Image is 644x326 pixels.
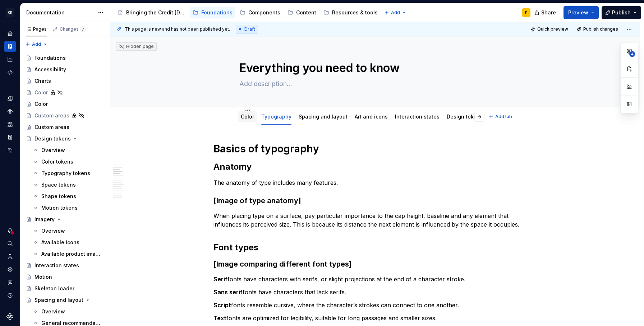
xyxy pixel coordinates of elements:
[41,193,76,200] div: Shape tokens
[60,26,86,32] div: Changes
[30,306,107,317] a: Overview
[213,142,537,155] h1: Basics of typography
[1,5,19,20] button: CK
[4,144,16,156] div: Data sources
[299,113,348,120] a: Spacing and layout
[34,296,83,304] div: Spacing and layout
[382,8,409,18] button: Add
[30,225,107,237] a: Overview
[23,39,50,49] button: Add
[23,283,107,294] a: Skeleton loader
[574,24,621,34] button: Publish changes
[495,114,512,120] span: Add tab
[213,211,537,229] p: When placing type on a surface, pay particular importance to the cap height, baseline and any ele...
[238,59,510,77] textarea: Everything you need to know
[30,168,107,179] a: Typography tokens
[23,133,107,144] a: Design tokens
[237,7,283,18] a: Components
[213,196,537,206] h3: [Image of type anatomy]
[213,259,537,269] h3: [Image comparing different font types]
[30,202,107,214] a: Motion tokens
[23,87,107,98] a: Color
[486,112,515,122] button: Add tab
[119,44,154,49] div: Hidden page
[213,314,226,322] strong: Text
[32,41,41,47] span: Add
[447,113,483,120] a: Design tokens
[34,54,66,62] div: Foundations
[525,10,527,15] div: F
[34,262,79,269] div: Interaction states
[352,109,391,124] div: Art and icons
[332,9,378,16] div: Resources & tools
[541,9,556,16] span: Share
[213,301,537,309] p: fonts resemble cursive, where the character’s strokes can connect to one another.
[26,9,94,16] div: Documentation
[444,109,486,124] div: Design tokens
[80,26,86,32] span: 7
[125,26,230,32] span: This page is new and has not been published yet.
[4,93,16,104] div: Design tokens
[23,294,107,306] a: Spacing and layout
[4,28,16,39] a: Home
[23,52,107,64] a: Foundations
[201,9,233,16] div: Foundations
[4,131,16,143] div: Storybook stories
[4,67,16,78] div: Code automation
[23,214,107,225] a: Imagery
[4,251,16,262] div: Invite team
[34,124,69,131] div: Custom areas
[34,89,48,96] div: Color
[395,113,440,120] a: Interaction states
[126,9,185,16] div: Bringing the Credit [DATE] brand to life across products
[355,113,388,120] a: Art and icons
[213,242,537,253] h2: Font types
[4,41,16,52] a: Documentation
[602,6,641,19] button: Publish
[4,277,16,288] div: Contact support
[34,101,48,108] div: Color
[41,181,76,188] div: Space tokens
[321,7,381,18] a: Resources & tools
[261,113,291,120] a: Typography
[30,144,107,156] a: Overview
[244,26,255,32] span: Draft
[41,204,78,211] div: Motion tokens
[213,289,243,296] strong: Sans serif
[4,264,16,275] a: Settings
[568,9,588,16] span: Preview
[23,121,107,133] a: Custom areas
[34,66,66,73] div: Accessibility
[238,109,257,124] div: Color
[4,54,16,65] a: Analytics
[30,237,107,248] a: Available icons
[34,273,52,281] div: Motion
[6,313,14,320] svg: Supernova Logo
[213,161,537,173] h2: Anatomy
[258,109,294,124] div: Typography
[241,113,254,120] a: Color
[41,250,101,258] div: Available product imagery
[4,106,16,117] a: Components
[213,314,537,322] p: fonts are optimized for legibility, suitable for long passages and smaller sizes.
[583,26,618,32] span: Publish changes
[528,24,571,34] button: Quick preview
[41,239,79,246] div: Available icons
[34,112,69,119] div: Custom areas
[41,308,65,315] div: Overview
[4,225,16,236] button: Notifications
[41,158,73,165] div: Color tokens
[4,119,16,130] a: Assets
[41,170,90,177] div: Typography tokens
[4,238,16,249] button: Search ⌘K
[190,7,235,18] a: Foundations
